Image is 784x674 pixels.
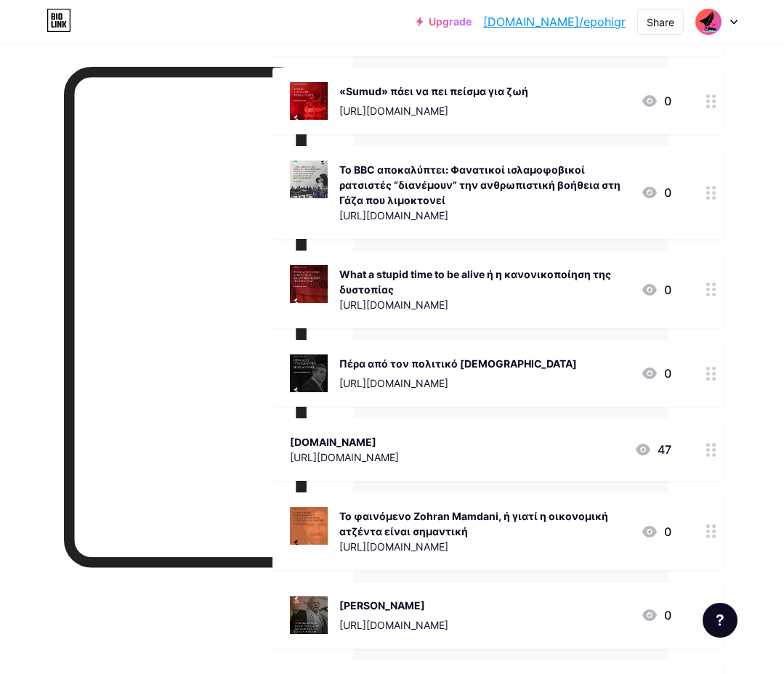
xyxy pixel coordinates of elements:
a: [DOMAIN_NAME]/epohigr [483,13,626,31]
div: What a stupid time to be alive ή η κανονικοποίηση της δυστοπίας [339,267,629,297]
img: Το φαινόμενο Zohran Mamdani, ή γιατί η οικονομική ατζέντα είναι σημαντική [290,507,328,545]
div: [URL][DOMAIN_NAME] [339,539,629,554]
div: [DOMAIN_NAME] [290,434,399,450]
a: Upgrade [416,16,472,28]
div: [URL][DOMAIN_NAME] [290,450,399,465]
img: «Sumud» πάει να πει πείσμα για ζωή [290,82,328,120]
div: [URL][DOMAIN_NAME] [339,375,577,391]
div: [PERSON_NAME] [339,598,448,613]
img: To BBC αποκαλύπτει: Φανατικοί ισλαμοφοβικοί ρατσιστές “διανέμουν” την ανθρωπιστική βοήθεια στη Γά... [290,161,328,198]
img: epohigr [695,8,722,36]
img: Πέρα από τον πολιτικό μεσσιανισμό [290,354,328,392]
div: 0 [641,523,671,540]
div: [URL][DOMAIN_NAME] [339,617,448,633]
div: Share [647,15,674,30]
div: Το φαινόμενο Zohran Mamdani, ή γιατί η οικονομική ατζέντα είναι σημαντική [339,508,629,539]
div: 0 [641,184,671,201]
div: [URL][DOMAIN_NAME] [339,297,629,312]
div: [URL][DOMAIN_NAME] [339,103,528,118]
div: Πέρα από τον πολιτικό [DEMOGRAPHIC_DATA] [339,356,577,371]
div: 0 [641,281,671,299]
div: 0 [641,606,671,624]
div: 0 [641,365,671,382]
div: To BBC αποκαλύπτει: Φανατικοί ισλαμοφοβικοί ρατσιστές “διανέμουν” την ανθρωπιστική βοήθεια στη Γά... [339,162,629,208]
div: «Sumud» πάει να πει πείσμα για ζωή [339,84,528,99]
img: Μανώλης Γλέζος [290,596,328,634]
div: 0 [641,92,671,110]
div: [URL][DOMAIN_NAME] [339,208,629,223]
div: 47 [634,441,671,458]
img: What a stupid time to be alive ή η κανονικοποίηση της δυστοπίας [290,265,328,303]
